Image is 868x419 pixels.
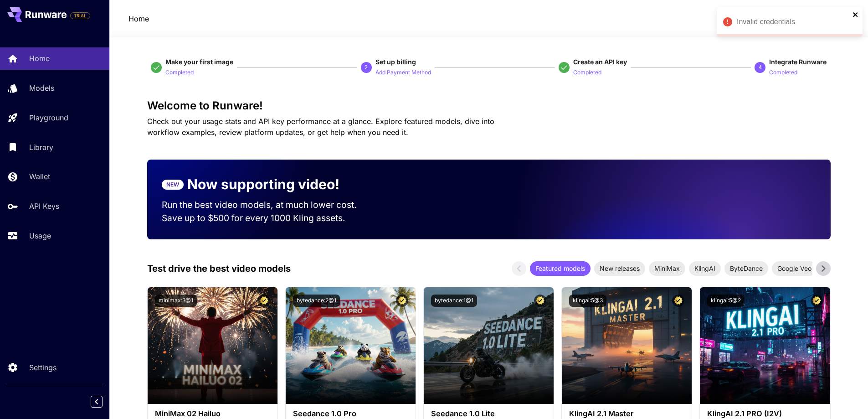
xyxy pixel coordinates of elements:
[155,409,270,418] h3: MiniMax 02 Hailuo
[737,16,850,27] div: Invalid credentials
[148,287,277,404] img: alt
[70,10,90,21] span: Add your payment card to enable full platform functionality.
[562,287,692,404] img: alt
[258,295,270,307] button: Certified Model – Vetted for best performance and includes a commercial license.
[769,67,797,78] button: Completed
[128,13,149,24] a: Home
[811,295,823,307] button: Certified Model – Vetted for best performance and includes a commercial license.
[29,201,59,212] p: API Keys
[534,295,546,307] button: Certified Model – Vetted for best performance and includes a commercial license.
[162,212,374,225] p: Save up to $500 for every 1000 Kling assets.
[772,264,817,273] span: Google Veo
[165,67,194,78] button: Completed
[672,295,684,307] button: Certified Model – Vetted for best performance and includes a commercial license.
[569,295,606,307] button: klingai:5@3
[649,264,685,273] span: MiniMax
[29,362,56,373] p: Settings
[29,83,54,93] p: Models
[649,261,685,276] div: MiniMax
[187,174,339,195] p: Now supporting video!
[724,261,768,276] div: ByteDance
[165,68,194,77] p: Completed
[293,295,340,307] button: bytedance:2@1
[98,393,109,410] div: Collapse sidebar
[29,53,50,64] p: Home
[573,68,601,77] p: Completed
[853,11,859,18] button: close
[375,67,431,78] button: Add Payment Method
[569,409,684,418] h3: KlingAI 2.1 Master
[128,13,149,24] nav: breadcrumb
[91,396,103,408] button: Collapse sidebar
[573,58,627,66] span: Create an API key
[29,230,51,241] p: Usage
[71,12,90,19] span: TRIAL
[530,261,591,276] div: Featured models
[594,261,645,276] div: New releases
[29,142,53,153] p: Library
[530,264,591,273] span: Featured models
[286,287,416,404] img: alt
[293,409,408,418] h3: Seedance 1.0 Pro
[700,287,830,404] img: alt
[365,63,368,72] p: 2
[573,67,601,78] button: Completed
[689,264,721,273] span: KlingAI
[29,171,50,182] p: Wallet
[166,181,179,189] p: NEW
[769,68,797,77] p: Completed
[769,58,827,66] span: Integrate Runware
[431,409,546,418] h3: Seedance 1.0 Lite
[147,99,831,112] h3: Welcome to Runware!
[155,295,197,307] button: minimax:3@1
[424,287,554,404] img: alt
[707,295,745,307] button: klingai:5@2
[147,262,291,275] p: Test drive the best video models
[375,68,431,77] p: Add Payment Method
[707,409,822,418] h3: KlingAI 2.1 PRO (I2V)
[772,261,817,276] div: Google Veo
[29,112,68,123] p: Playground
[759,63,762,72] p: 4
[594,264,645,273] span: New releases
[396,295,408,307] button: Certified Model – Vetted for best performance and includes a commercial license.
[165,58,233,66] span: Make your first image
[431,295,477,307] button: bytedance:1@1
[689,261,721,276] div: KlingAI
[375,58,416,66] span: Set up billing
[724,264,768,273] span: ByteDance
[162,198,374,212] p: Run the best video models, at much lower cost.
[147,117,494,137] span: Check out your usage stats and API key performance at a glance. Explore featured models, dive int...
